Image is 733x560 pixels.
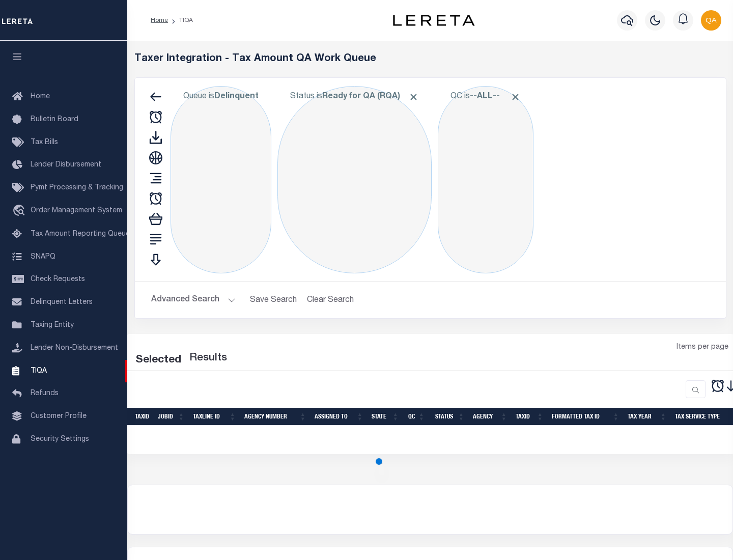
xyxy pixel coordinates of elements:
div: Selected [135,352,181,369]
th: TaxID [512,408,548,426]
a: Home [151,17,168,23]
span: TIQA [31,367,47,374]
th: TaxID [131,408,154,426]
div: Click to Edit [277,86,432,273]
th: Tax Year [624,408,671,426]
span: Delinquent Letters [31,299,93,306]
th: QC [403,408,429,426]
span: Click to Remove [408,92,419,102]
span: Lender Non-Disbursement [31,345,118,352]
span: Home [31,93,50,100]
b: Delinquent [214,93,259,101]
img: logo-dark.svg [393,15,474,26]
button: Save Search [244,290,303,310]
span: Order Management System [31,207,122,214]
div: Click to Edit [171,86,271,273]
span: Items per page [676,342,728,353]
th: TaxLine ID [189,408,240,426]
span: SNAPQ [31,253,55,260]
h5: Taxer Integration - Tax Amount QA Work Queue [134,53,726,65]
th: Agency [469,408,512,426]
button: Advanced Search [151,290,236,310]
b: Ready for QA (RQA) [322,93,419,101]
th: Agency Number [240,408,311,426]
label: Results [189,350,227,367]
li: TIQA [168,16,193,25]
span: Check Requests [31,276,85,283]
span: Taxing Entity [31,322,74,329]
span: Bulletin Board [31,116,78,123]
span: Customer Profile [31,413,87,420]
div: Click to Edit [438,86,533,273]
span: Tax Amount Reporting Queue [31,231,130,238]
b: --ALL-- [470,93,500,101]
span: Refunds [31,390,59,397]
th: Assigned To [311,408,368,426]
th: Formatted Tax ID [548,408,624,426]
th: Status [429,408,469,426]
span: Pymt Processing & Tracking [31,184,123,191]
span: Tax Bills [31,139,58,146]
span: Click to Remove [510,92,521,102]
i: travel_explore [12,205,29,218]
span: Security Settings [31,436,89,443]
th: JobID [154,408,189,426]
th: State [368,408,403,426]
span: Lender Disbursement [31,161,101,169]
img: svg+xml;base64,PHN2ZyB4bWxucz0iaHR0cDovL3d3dy53My5vcmcvMjAwMC9zdmciIHBvaW50ZXItZXZlbnRzPSJub25lIi... [701,10,721,31]
button: Clear Search [303,290,358,310]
